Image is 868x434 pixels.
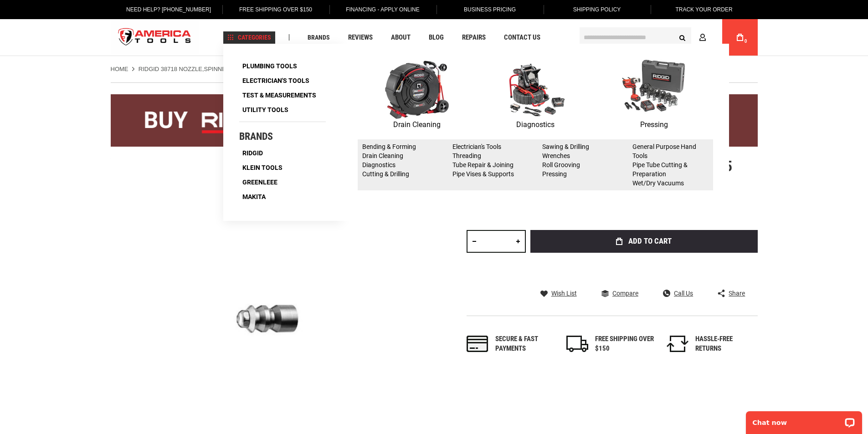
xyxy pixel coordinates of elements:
[452,143,501,150] a: Electrician's Tools
[476,119,595,131] p: Diagnostics
[695,334,755,354] div: HASSLE-FREE RETURNS
[452,161,514,168] a: Tube Repair & Joining
[348,34,373,41] span: Reviews
[242,150,263,156] span: Ridgid
[542,143,589,150] a: Sawing & Drilling
[111,20,199,55] a: store logo
[242,63,297,69] span: Plumbing Tools
[663,289,693,297] a: Call Us
[425,31,448,44] a: Blog
[239,60,300,72] a: Plumbing Tools
[667,336,688,352] img: returns
[242,107,288,113] span: Utility Tools
[612,290,638,296] span: Compare
[573,6,621,13] span: Shipping Policy
[729,290,745,296] span: Share
[362,152,403,159] a: Drain Cleaning
[303,31,334,44] a: Brands
[628,237,672,245] span: Add to Cart
[542,152,570,159] a: Wrenches
[462,34,486,41] span: Repairs
[731,19,749,56] a: 0
[227,34,271,41] span: Categories
[242,164,282,171] span: Klein Tools
[674,290,693,296] span: Call Us
[458,31,490,44] a: Repairs
[111,94,758,147] img: BOGO: Buy the RIDGID® 1224 Threader (26092), get the 92467 200A Stand FREE!
[239,89,319,102] a: Test & Measurements
[239,131,326,142] h4: Brands
[242,92,316,98] span: Test & Measurements
[239,147,266,159] a: Ridgid
[495,334,555,354] div: Secure & fast payments
[529,255,760,282] iframe: Secure express checkout frame
[595,334,654,354] div: FREE SHIPPING OVER $150
[601,289,638,297] a: Compare
[542,170,567,178] a: Pressing
[344,31,377,44] a: Reviews
[358,60,476,131] a: Drain Cleaning
[223,31,275,44] a: Categories
[111,65,128,73] a: Home
[500,31,544,44] a: Contact Us
[362,170,409,178] a: Cutting & Drilling
[452,152,481,159] a: Threading
[452,170,514,178] a: Pipe Vises & Supports
[239,176,281,189] a: Greenleee
[632,161,688,178] a: Pipe Tube Cutting & Preparation
[139,66,273,72] strong: RIDGID 38718 NOZZLE,SPINNER 1/4" NPT H-115
[111,20,199,55] img: America Tools
[467,336,488,352] img: payments
[242,179,277,185] span: Greenleee
[308,34,330,41] span: Brands
[242,77,309,84] span: Electrician's Tools
[391,34,411,41] span: About
[239,74,313,87] a: Electrician's Tools
[595,119,713,131] p: Pressing
[674,29,691,46] button: Search
[242,194,266,200] span: Makita
[476,60,595,131] a: Diagnostics
[540,289,577,297] a: Wish List
[632,143,696,159] a: General Purpose Hand Tools
[632,179,684,187] a: Wet/Dry Vacuums
[595,60,713,131] a: Pressing
[551,290,577,296] span: Wish List
[358,119,476,131] p: Drain Cleaning
[504,34,540,41] span: Contact Us
[239,190,269,203] a: Makita
[530,230,758,253] button: Add to Cart
[429,34,444,41] span: Blog
[745,39,747,44] span: 0
[740,405,868,434] iframe: LiveChat chat widget
[542,161,580,168] a: Roll Grooving
[362,143,416,150] a: Bending & Forming
[239,103,292,116] a: Utility Tools
[362,161,395,168] a: Diagnostics
[387,31,415,44] a: About
[239,161,286,174] a: Klein Tools
[566,336,588,352] img: shipping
